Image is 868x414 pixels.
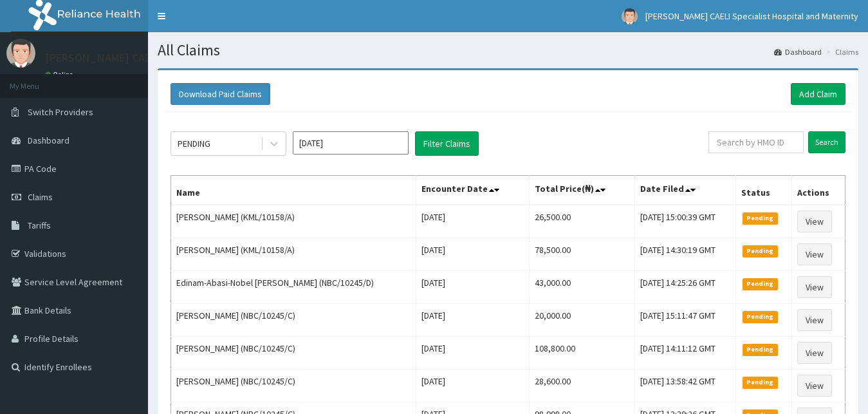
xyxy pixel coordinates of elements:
[28,106,93,118] span: Switch Providers
[416,337,529,370] td: [DATE]
[28,220,51,231] span: Tariffs
[530,337,634,370] td: 108,800.00
[171,304,416,337] td: [PERSON_NAME] (NBC/10245/C)
[530,370,634,402] td: 28,600.00
[823,46,858,57] li: Claims
[736,176,792,205] th: Status
[28,135,69,146] span: Dashboard
[171,337,416,370] td: [PERSON_NAME] (NBC/10245/C)
[530,176,634,205] th: Total Price(₦)
[6,39,35,68] img: User Image
[530,205,634,238] td: 26,500.00
[743,212,778,224] span: Pending
[158,42,858,59] h1: All Claims
[708,131,804,153] input: Search by HMO ID
[774,46,822,57] a: Dashboard
[645,10,858,22] span: [PERSON_NAME] CAELI Specialist Hospital and Maternity
[178,137,210,150] div: PENDING
[171,176,416,205] th: Name
[634,304,736,337] td: [DATE] 15:11:47 GMT
[791,176,845,205] th: Actions
[416,304,529,337] td: [DATE]
[743,377,778,388] span: Pending
[622,8,638,24] img: User Image
[797,342,832,364] a: View
[171,205,416,238] td: [PERSON_NAME] (KML/10158/A)
[634,238,736,271] td: [DATE] 14:30:19 GMT
[634,370,736,402] td: [DATE] 13:58:42 GMT
[28,191,53,203] span: Claims
[634,205,736,238] td: [DATE] 15:00:39 GMT
[743,311,778,323] span: Pending
[416,205,529,238] td: [DATE]
[45,70,76,79] a: Online
[171,370,416,402] td: [PERSON_NAME] (NBC/10245/C)
[530,238,634,271] td: 78,500.00
[743,245,778,257] span: Pending
[808,131,845,153] input: Search
[171,83,270,105] button: Download Paid Claims
[416,176,529,205] th: Encounter Date
[171,271,416,304] td: Edinam-Abasi-Nobel [PERSON_NAME] (NBC/10245/D)
[634,176,736,205] th: Date Filed
[797,211,832,232] a: View
[797,309,832,331] a: View
[416,238,529,271] td: [DATE]
[530,271,634,304] td: 43,000.00
[797,375,832,397] a: View
[634,271,736,304] td: [DATE] 14:25:26 GMT
[416,370,529,402] td: [DATE]
[797,276,832,298] a: View
[634,337,736,370] td: [DATE] 14:11:12 GMT
[791,83,845,105] a: Add Claim
[293,131,409,155] input: Select Month and Year
[530,304,634,337] td: 20,000.00
[415,131,479,156] button: Filter Claims
[797,243,832,265] a: View
[743,344,778,355] span: Pending
[45,52,329,64] p: [PERSON_NAME] CAELI Specialist Hospital and Maternity
[743,278,778,290] span: Pending
[171,238,416,271] td: [PERSON_NAME] (KML/10158/A)
[416,271,529,304] td: [DATE]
